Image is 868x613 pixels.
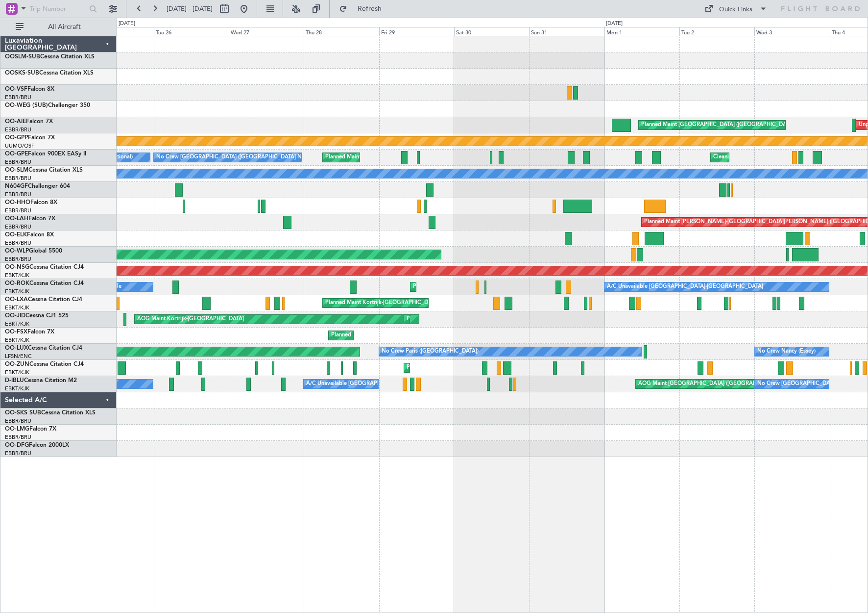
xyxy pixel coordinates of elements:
div: Planned Maint Kortrijk-[GEOGRAPHIC_DATA] [407,360,521,375]
a: EBBR/BRU [5,191,31,198]
span: OO-NSG [5,264,29,270]
div: [DATE] [606,20,623,28]
span: D-IBLU [5,378,24,383]
a: EBBR/BRU [5,158,31,166]
span: OO-LUX [5,345,28,351]
a: OO-ROKCessna Citation CJ4 [5,281,84,286]
span: OOSKS-SUB [5,70,39,76]
a: OO-ELKFalcon 8X [5,232,54,238]
a: OO-VSFFalcon 8X [5,86,54,92]
div: Planned Maint Kortrijk-[GEOGRAPHIC_DATA] [407,312,521,327]
a: EBBR/BRU [5,94,31,101]
div: Planned Maint Kortrijk-[GEOGRAPHIC_DATA] [413,280,527,294]
a: EBKT/KJK [5,272,29,279]
a: EBBR/BRU [5,450,31,457]
a: EBBR/BRU [5,417,31,425]
span: OO-JID [5,313,25,319]
a: EBBR/BRU [5,126,31,133]
a: EBBR/BRU [5,255,31,263]
span: OO-LAH [5,216,28,222]
span: OO-GPP [5,135,28,141]
div: No Crew [GEOGRAPHIC_DATA] ([GEOGRAPHIC_DATA] National) [156,150,320,165]
span: OO-HHO [5,200,30,205]
a: OO-LUXCessna Citation CJ4 [5,345,82,351]
a: OO-JIDCessna CJ1 525 [5,313,69,319]
a: EBKT/KJK [5,385,29,392]
a: OO-HHOFalcon 8X [5,200,57,205]
span: OO-LXA [5,297,28,303]
a: LFSN/ENC [5,353,32,360]
a: OO-SLMCessna Citation XLS [5,167,83,173]
a: OO-GPEFalcon 900EX EASy II [5,151,86,157]
a: EBKT/KJK [5,288,29,295]
div: No Crew Paris ([GEOGRAPHIC_DATA]) [382,344,479,359]
a: OO-ZUNCessna Citation CJ4 [5,361,84,367]
div: Mon 1 [604,27,679,36]
div: Sun 31 [529,27,604,36]
div: A/C Unavailable [GEOGRAPHIC_DATA]-[GEOGRAPHIC_DATA] [306,377,462,391]
a: OO-LAHFalcon 7X [5,216,55,222]
span: OO-ROK [5,281,29,286]
a: OO-WEG (SUB)Challenger 350 [5,102,90,108]
span: OO-FSX [5,329,27,335]
button: All Aircraft [11,19,106,35]
span: OO-WEG (SUB) [5,102,48,108]
a: OO-NSGCessna Citation CJ4 [5,264,84,270]
div: No Crew Nancy (Essey) [757,344,816,359]
a: EBBR/BRU [5,223,31,230]
div: Fri 29 [379,27,454,36]
div: AOG Maint [GEOGRAPHIC_DATA] ([GEOGRAPHIC_DATA] National) [638,377,808,391]
a: OO-FSXFalcon 7X [5,329,54,335]
span: OO-VSF [5,86,27,92]
span: OO-ZUN [5,361,29,367]
span: OO-LMG [5,426,29,432]
span: OO-WLP [5,248,29,254]
div: Wed 3 [754,27,829,36]
input: Trip Number [30,1,86,16]
div: Planned Maint Kortrijk-[GEOGRAPHIC_DATA] [331,328,445,343]
div: Planned Maint Kortrijk-[GEOGRAPHIC_DATA] [325,296,439,310]
a: OO-AIEFalcon 7X [5,119,53,125]
a: OO-DFGFalcon 2000LX [5,442,69,448]
a: OO-SKS SUBCessna Citation XLS [5,410,96,416]
a: N604GFChallenger 604 [5,183,70,189]
div: AOG Maint Kortrijk-[GEOGRAPHIC_DATA] [137,312,244,327]
div: Tue 26 [154,27,229,36]
a: UUMO/OSF [5,142,34,150]
a: EBBR/BRU [5,239,31,247]
span: N604GF [5,183,28,189]
div: Planned Maint [GEOGRAPHIC_DATA] ([GEOGRAPHIC_DATA] National) [325,150,503,165]
a: EBBR/BRU [5,207,31,214]
a: EBKT/KJK [5,320,29,328]
a: EBBR/BRU [5,434,31,441]
span: OOSLM-SUB [5,54,40,60]
a: EBBR/BRU [5,175,31,182]
a: EBKT/KJK [5,369,29,376]
span: OO-AIE [5,119,26,125]
div: Sat 30 [454,27,529,36]
a: OO-LXACessna Citation CJ4 [5,297,82,303]
span: Refresh [349,5,390,12]
div: Thu 28 [304,27,379,36]
span: OO-ELK [5,232,27,238]
a: OO-LMGFalcon 7X [5,426,56,432]
button: Refresh [335,1,393,17]
a: OOSKS-SUBCessna Citation XLS [5,70,94,76]
span: OO-DFG [5,442,29,448]
a: EBKT/KJK [5,336,29,344]
a: OOSLM-SUBCessna Citation XLS [5,54,95,60]
div: Quick Links [719,5,752,15]
div: A/C Unavailable [GEOGRAPHIC_DATA]-[GEOGRAPHIC_DATA] [607,280,763,294]
div: Tue 2 [679,27,754,36]
a: D-IBLUCessna Citation M2 [5,378,77,383]
a: OO-GPPFalcon 7X [5,135,55,141]
div: Wed 27 [229,27,304,36]
span: OO-SLM [5,167,28,173]
button: Quick Links [699,1,772,17]
a: EBKT/KJK [5,304,29,311]
span: [DATE] - [DATE] [167,4,213,13]
span: All Aircraft [25,24,103,30]
a: OO-WLPGlobal 5500 [5,248,62,254]
span: OO-GPE [5,151,28,157]
div: [DATE] [119,20,135,28]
